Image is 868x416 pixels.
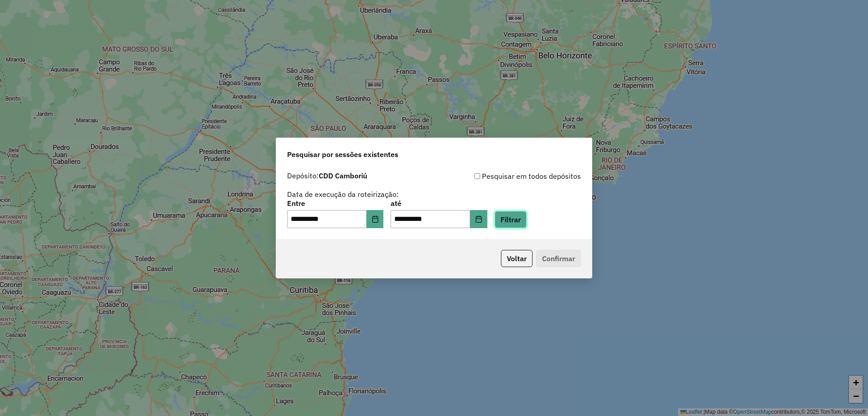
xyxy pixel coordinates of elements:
button: Choose Date [470,210,487,228]
button: Voltar [501,250,533,267]
button: Choose Date [367,210,384,228]
label: Entre [287,198,383,209]
label: Data de execução da roteirização: [287,189,399,200]
strong: CDD Camboriú [319,171,367,180]
button: Filtrar [495,211,527,228]
label: Depósito: [287,170,367,181]
label: até [391,198,487,209]
div: Pesquisar em todos depósitos [434,171,581,182]
span: Pesquisar por sessões existentes [287,149,398,160]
